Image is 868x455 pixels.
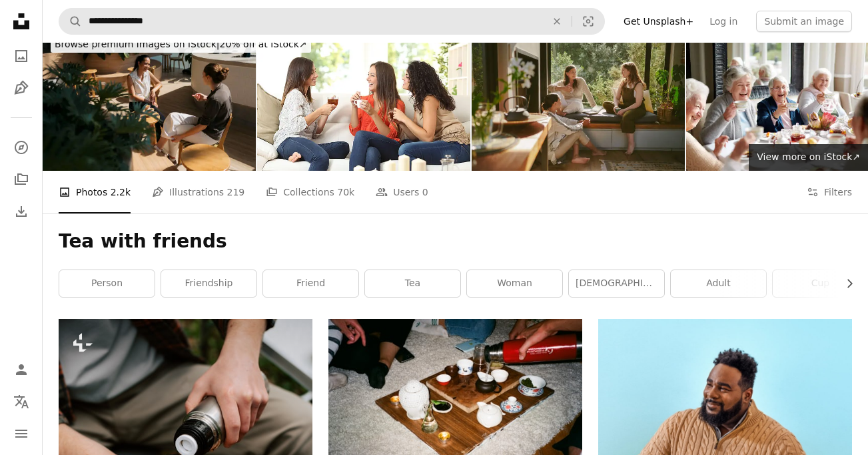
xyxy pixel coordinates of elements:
[8,134,35,161] a: Explore
[8,75,35,101] a: Illustrations
[55,39,307,49] span: 20% off at iStock ↗
[59,8,605,35] form: Find visuals sitewide
[263,270,358,297] a: friend
[569,270,664,297] a: [DEMOGRAPHIC_DATA]
[8,198,35,225] a: Download History
[8,43,35,69] a: Photos
[161,270,256,297] a: friendship
[152,171,244,213] a: Illustrations 219
[43,29,256,171] img: Two friends indulge in meaningful conversation at cafe
[266,171,354,213] a: Collections 70k
[337,185,354,199] span: 70k
[59,270,155,297] a: person
[59,230,852,254] h1: Tea with friends
[472,29,685,171] img: Smiling female friends talking together by a window during a wellness retreat
[8,356,35,383] a: Log in / Sign up
[59,9,82,34] button: Search Unsplash
[467,270,562,297] a: woman
[542,9,572,34] button: Clear
[8,388,35,415] button: Language
[227,185,245,199] span: 219
[257,29,470,171] img: Three friends talking at home
[422,185,428,199] span: 0
[773,270,868,297] a: cup
[328,397,582,409] a: white ceramic teacup on brown wooden tray
[749,144,868,171] a: View more on iStock↗
[365,270,460,297] a: tea
[756,11,852,32] button: Submit an image
[376,171,428,213] a: Users 0
[8,8,35,37] a: Home — Unsplash
[837,270,852,297] button: scroll list to the right
[8,166,35,193] a: Collections
[701,11,745,32] a: Log in
[671,270,766,297] a: adult
[616,11,701,32] a: Get Unsplash+
[757,151,860,162] span: View more on iStock ↗
[572,9,604,34] button: Visual search
[8,420,35,447] button: Menu
[43,29,319,61] a: Browse premium images on iStock|20% off at iStock↗
[807,171,852,213] button: Filters
[55,39,219,49] span: Browse premium images on iStock |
